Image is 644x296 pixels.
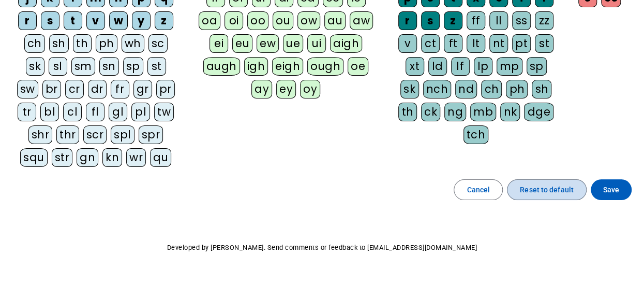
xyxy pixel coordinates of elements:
[156,80,175,98] div: pr
[307,34,326,53] div: ui
[139,125,163,144] div: spr
[73,34,92,53] div: th
[463,125,489,144] div: tch
[300,80,320,98] div: oy
[350,11,373,30] div: aw
[467,11,485,30] div: ff
[398,34,417,53] div: v
[481,80,502,98] div: ch
[41,11,59,30] div: s
[18,11,37,30] div: r
[251,80,272,98] div: ay
[272,57,303,76] div: eigh
[8,242,636,254] p: Developed by [PERSON_NAME]. Send comments or feedback to [EMAIL_ADDRESS][DOMAIN_NAME]
[421,11,440,30] div: s
[88,80,107,98] div: dr
[603,184,619,196] span: Save
[444,103,466,121] div: ng
[203,57,240,76] div: augh
[444,34,462,53] div: ft
[297,11,320,30] div: ow
[20,148,48,167] div: squ
[63,103,82,121] div: cl
[147,57,166,76] div: st
[244,57,268,76] div: igh
[348,57,368,76] div: oe
[247,11,268,30] div: oo
[520,184,574,196] span: Reset to default
[24,34,45,53] div: ch
[102,148,122,167] div: kn
[26,57,44,76] div: sk
[199,11,220,30] div: oa
[527,57,547,76] div: sp
[532,80,551,98] div: sh
[257,34,279,53] div: ew
[64,11,82,30] div: t
[489,34,508,53] div: nt
[283,34,303,53] div: ue
[133,80,152,98] div: gr
[126,148,146,167] div: wr
[428,57,447,76] div: ld
[489,11,508,30] div: ll
[49,57,67,76] div: sl
[324,11,346,30] div: au
[444,11,462,30] div: z
[52,148,73,167] div: str
[148,34,168,53] div: sc
[232,34,252,53] div: eu
[65,80,84,98] div: cr
[224,11,243,30] div: oi
[111,80,129,98] div: fr
[28,125,53,144] div: shr
[330,34,362,53] div: aigh
[122,34,144,53] div: wh
[512,34,531,53] div: pt
[500,103,520,121] div: nk
[86,11,105,30] div: v
[71,57,95,76] div: sm
[400,80,419,98] div: sk
[40,103,59,121] div: bl
[42,80,61,98] div: br
[109,11,128,30] div: w
[497,57,522,76] div: mp
[535,11,553,30] div: zz
[17,80,38,98] div: sw
[111,125,134,144] div: spl
[307,57,343,76] div: ough
[421,103,440,121] div: ck
[131,103,150,121] div: pl
[506,80,528,98] div: ph
[398,11,417,30] div: r
[49,34,69,53] div: sh
[132,11,151,30] div: y
[535,34,553,53] div: st
[96,34,117,53] div: ph
[99,57,119,76] div: sn
[451,57,470,76] div: lf
[421,34,440,53] div: ct
[467,34,485,53] div: lt
[512,11,531,30] div: ss
[591,179,632,200] button: Save
[470,103,496,121] div: mb
[18,103,36,121] div: tr
[86,103,104,121] div: fl
[454,179,503,200] button: Cancel
[77,148,98,167] div: gn
[423,80,452,98] div: nch
[276,80,296,98] div: ey
[507,179,587,200] button: Reset to default
[273,11,293,30] div: ou
[155,11,173,30] div: z
[455,80,477,98] div: nd
[398,103,417,121] div: th
[474,57,492,76] div: lp
[150,148,171,167] div: qu
[83,125,107,144] div: scr
[109,103,127,121] div: gl
[209,34,228,53] div: ei
[154,103,174,121] div: tw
